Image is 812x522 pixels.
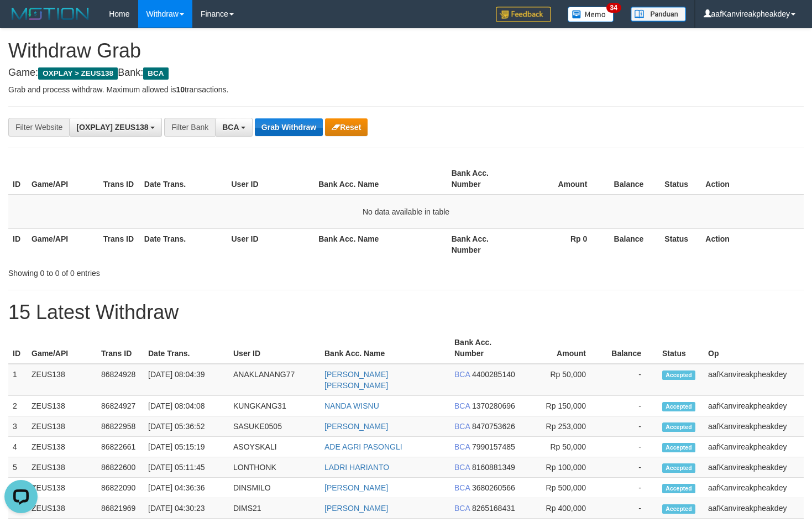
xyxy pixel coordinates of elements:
span: BCA [454,442,470,451]
span: Accepted [662,443,695,452]
td: [DATE] 08:04:39 [144,364,229,396]
span: Accepted [662,402,695,411]
th: Amount [519,163,604,195]
th: Bank Acc. Number [447,163,519,195]
th: Status [660,228,701,260]
span: BCA [454,401,470,410]
td: ASOYSKALI [229,437,320,457]
td: DIMS21 [229,498,320,519]
th: ID [8,332,27,364]
td: No data available in table [8,195,804,229]
span: Copy 8470753626 to clipboard [472,422,515,431]
td: ZEUS138 [27,396,97,416]
th: Trans ID [97,332,144,364]
th: ID [8,228,27,260]
td: Rp 100,000 [520,457,603,478]
td: 2 [8,396,27,416]
span: Accepted [662,484,695,493]
th: Action [701,163,804,195]
td: 86822661 [97,437,144,457]
th: Rp 0 [519,228,604,260]
td: Rp 500,000 [520,478,603,498]
td: 5 [8,457,27,478]
td: 86822600 [97,457,144,478]
th: Bank Acc. Name [314,228,447,260]
span: BCA [222,123,239,132]
h4: Game: Bank: [8,67,804,79]
a: [PERSON_NAME] [324,504,388,513]
span: Copy 8160881349 to clipboard [472,463,515,472]
td: - [603,498,658,519]
span: Copy 8265168431 to clipboard [472,504,515,513]
td: [DATE] 04:30:23 [144,498,229,519]
th: ID [8,163,27,195]
td: ZEUS138 [27,478,97,498]
th: Bank Acc. Name [320,332,450,364]
td: aafKanvireakpheakdey [704,457,804,478]
td: aafKanvireakpheakdey [704,437,804,457]
td: ZEUS138 [27,416,97,437]
td: 86822090 [97,478,144,498]
button: Reset [325,118,368,136]
th: Balance [603,332,658,364]
img: MOTION_logo.png [8,6,92,22]
strong: 10 [176,85,185,94]
td: - [603,396,658,416]
td: aafKanvireakpheakdey [704,364,804,396]
span: Copy 3680260566 to clipboard [472,483,515,492]
td: Rp 50,000 [520,364,603,396]
span: Copy 1370280696 to clipboard [472,401,515,410]
button: BCA [215,118,253,137]
td: ZEUS138 [27,437,97,457]
a: ADE AGRI PASONGLI [324,442,402,451]
th: Date Trans. [140,163,227,195]
span: Copy 7990157485 to clipboard [472,442,515,451]
div: Filter Bank [164,118,215,137]
td: 86824927 [97,396,144,416]
th: Balance [604,163,660,195]
td: LONTHONK [229,457,320,478]
th: Trans ID [99,228,140,260]
td: [DATE] 05:15:19 [144,437,229,457]
td: ANAKLANANG77 [229,364,320,396]
td: Rp 253,000 [520,416,603,437]
th: User ID [227,163,315,195]
img: Button%20Memo.svg [568,7,614,22]
td: 1 [8,364,27,396]
td: Rp 150,000 [520,396,603,416]
span: Accepted [662,463,695,473]
td: [DATE] 04:36:36 [144,478,229,498]
td: aafKanvireakpheakdey [704,498,804,519]
button: [OXPLAY] ZEUS138 [69,118,162,137]
td: [DATE] 05:11:45 [144,457,229,478]
td: KUNGKANG31 [229,396,320,416]
th: Game/API [27,163,99,195]
button: Open LiveChat chat widget [4,4,38,38]
span: BCA [454,422,470,431]
td: 86821969 [97,498,144,519]
p: Grab and process withdraw. Maximum allowed is transactions. [8,84,804,95]
td: 86822958 [97,416,144,437]
span: BCA [454,504,470,513]
span: Accepted [662,504,695,514]
td: [DATE] 08:04:08 [144,396,229,416]
th: Bank Acc. Number [450,332,520,364]
span: Accepted [662,422,695,432]
th: User ID [227,228,315,260]
span: [OXPLAY] ZEUS138 [76,123,148,132]
th: Action [701,228,804,260]
td: Rp 400,000 [520,498,603,519]
a: [PERSON_NAME] [324,483,388,492]
img: panduan.png [631,7,686,22]
div: Showing 0 to 0 of 0 entries [8,263,330,279]
span: BCA [454,370,470,379]
td: aafKanvireakpheakdey [704,396,804,416]
td: 3 [8,416,27,437]
td: 86824928 [97,364,144,396]
th: Balance [604,228,660,260]
th: Status [660,163,701,195]
button: Grab Withdraw [255,118,323,136]
th: Status [658,332,704,364]
td: aafKanvireakpheakdey [704,416,804,437]
td: SASUKE0505 [229,416,320,437]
